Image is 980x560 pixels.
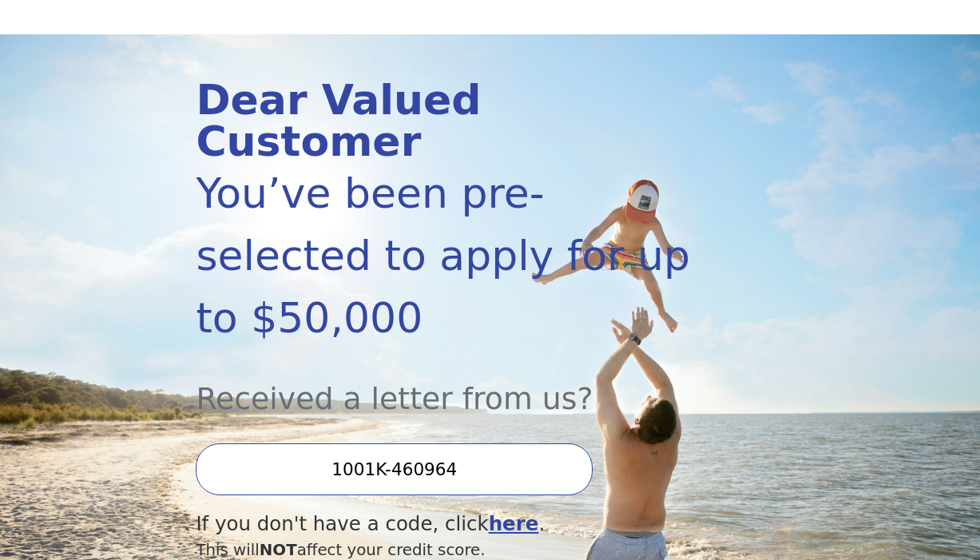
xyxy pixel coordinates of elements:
span: NOT [260,541,297,559]
div: If you don't have a code, click . [196,510,696,539]
div: You’ve been pre-selected to apply for up to $50,000 [196,162,696,349]
div: Dear Valued Customer [196,79,696,162]
input: Enter your Offer Code: [196,443,593,495]
div: Received a letter from us? [196,349,696,422]
a: here [489,512,539,535]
